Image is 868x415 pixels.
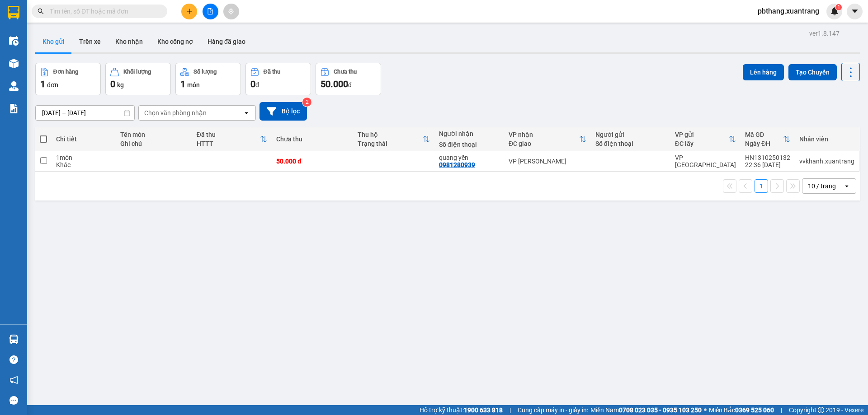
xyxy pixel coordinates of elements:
span: 1 [40,79,45,89]
div: Khối lượng [123,69,151,75]
button: Hàng đã giao [200,31,253,52]
strong: 0708 023 035 - 0935 103 250 [619,406,702,414]
sup: 2 [302,98,311,107]
span: Miền Bắc [709,405,774,415]
button: Đã thu0đ [245,63,311,95]
span: | [781,405,782,415]
div: ĐC giao [509,140,579,147]
div: Chưa thu [334,69,357,75]
div: VP nhận [509,131,579,138]
div: Số điện thoại [439,141,500,148]
div: Người gửi [595,131,666,138]
button: Chưa thu50.000đ [316,63,381,95]
div: Đơn hàng [53,69,78,75]
div: Thu hộ [358,131,423,138]
span: đ [255,81,259,89]
button: Lên hàng [743,64,784,80]
button: 1 [755,179,768,193]
span: 50.000 [321,79,348,89]
div: VP [PERSON_NAME] [509,158,586,165]
button: Kho công nợ [150,31,200,52]
input: Tìm tên, số ĐT hoặc mã đơn [50,6,156,16]
img: warehouse-icon [9,36,19,46]
div: Khác [56,161,111,168]
span: aim [228,8,234,14]
div: Chưa thu [276,135,349,143]
div: Chọn văn phòng nhận [144,108,207,117]
span: đơn [47,81,58,89]
div: Số lượng [193,69,217,75]
div: ver 1.8.147 [809,28,840,38]
div: Số điện thoại [595,140,666,147]
button: Kho gửi [35,31,72,52]
div: Ghi chú [120,140,187,147]
span: 1 [837,4,840,10]
div: ĐC lấy [675,140,729,147]
div: Tên món [120,131,187,138]
span: 0 [250,79,255,89]
sup: 1 [835,4,842,10]
span: | [509,405,511,415]
span: caret-down [851,7,859,15]
div: VP [GEOGRAPHIC_DATA] [675,154,736,168]
div: 1 món [56,154,111,161]
span: file-add [207,8,213,14]
img: warehouse-icon [9,81,19,91]
div: Mã GD [745,131,783,138]
div: Nhân viên [799,135,854,143]
img: warehouse-icon [9,335,19,344]
div: 0981280939 [439,161,475,168]
span: pbthang.xuantrang [750,5,826,17]
div: Trạng thái [358,140,423,147]
strong: 0369 525 060 [735,406,774,414]
button: plus [181,4,197,19]
svg: open [243,109,250,117]
th: Toggle SortBy [670,127,741,151]
button: Đơn hàng1đơn [35,63,101,95]
span: đ [348,81,352,89]
button: Kho nhận [108,31,150,52]
span: 1 [180,79,185,89]
span: copyright [818,407,824,413]
div: quang yến [439,154,500,161]
img: logo-vxr [8,6,19,19]
span: search [38,8,44,14]
button: aim [223,4,239,19]
button: Trên xe [72,31,108,52]
button: caret-down [847,4,863,19]
div: HTTT [197,140,260,147]
div: VP gửi [675,131,729,138]
span: Cung cấp máy in - giấy in: [518,405,588,415]
img: warehouse-icon [9,59,19,68]
span: plus [186,8,193,14]
span: món [187,81,200,89]
input: Select a date range. [36,106,134,120]
span: 0 [110,79,115,89]
div: HN1310250132 [745,154,790,161]
span: message [9,396,18,405]
img: icon-new-feature [830,7,839,15]
button: Khối lượng0kg [105,63,171,95]
div: Người nhận [439,130,500,137]
th: Toggle SortBy [741,127,795,151]
button: Số lượng1món [175,63,241,95]
button: Tạo Chuyến [788,64,837,80]
svg: open [843,182,850,190]
span: Miền Nam [590,405,702,415]
div: Đã thu [264,69,280,75]
div: Ngày ĐH [745,140,783,147]
span: notification [9,376,18,384]
button: Bộ lọc [259,102,307,121]
span: kg [117,81,124,89]
th: Toggle SortBy [353,127,434,151]
div: 10 / trang [808,182,836,191]
th: Toggle SortBy [192,127,272,151]
button: file-add [203,4,218,19]
div: vvkhanh.xuantrang [799,158,854,165]
div: Đã thu [197,131,260,138]
img: solution-icon [9,104,19,113]
span: Hỗ trợ kỹ thuật: [420,405,503,415]
strong: 1900 633 818 [464,406,503,414]
span: ⚪️ [704,408,707,412]
span: question-circle [9,355,18,364]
